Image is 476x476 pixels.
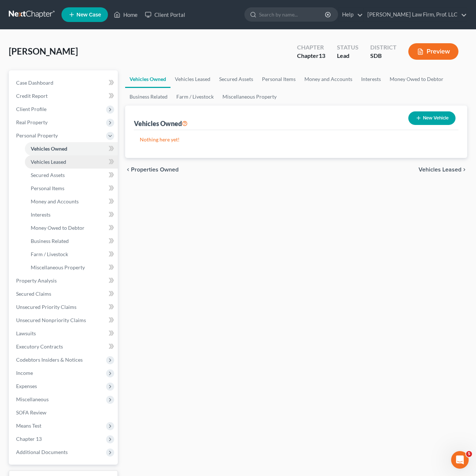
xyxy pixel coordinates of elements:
a: Money Owed to Debtor [385,70,448,88]
a: Miscellaneous Property [218,88,281,106]
a: Help [338,8,363,21]
a: Property Analysis [10,274,118,287]
a: Client Portal [141,8,189,21]
span: Personal Items [31,185,64,191]
a: Secured Assets [25,169,118,182]
span: Chapter 13 [16,436,42,442]
a: Secured Assets [215,70,258,88]
span: [PERSON_NAME] [9,46,78,56]
span: SOFA Review [16,409,46,416]
div: Chapter [297,52,325,60]
button: Vehicles Leased chevron_right [419,167,467,173]
span: Lawsuits [16,330,36,336]
span: Miscellaneous Property [31,264,85,270]
span: Additional Documents [16,449,68,455]
span: Business Related [31,238,69,244]
span: Farm / Livestock [31,251,68,257]
span: Property Analysis [16,277,57,284]
a: Business Related [125,88,172,106]
a: Secured Claims [10,287,118,300]
span: Income [16,370,33,376]
a: Money Owed to Debtor [25,221,118,235]
a: Farm / Livestock [172,88,218,106]
input: Search by name... [259,8,326,21]
a: Farm / Livestock [25,248,118,261]
div: District [370,43,397,52]
span: Executory Contracts [16,343,63,350]
button: chevron_left Properties Owned [125,167,179,173]
div: Status [337,43,359,52]
a: Vehicles Leased [170,70,215,88]
div: Chapter [297,43,325,52]
span: Credit Report [16,93,48,99]
div: Lead [337,52,359,60]
span: Vehicles Leased [419,167,461,173]
a: Miscellaneous Property [25,261,118,274]
a: Money and Accounts [300,70,357,88]
a: Interests [25,208,118,221]
button: New Vehicle [408,111,456,125]
span: 13 [319,52,325,59]
div: SDB [370,52,397,60]
i: chevron_right [461,167,467,173]
a: Home [110,8,141,21]
span: Personal Property [16,132,58,139]
span: Miscellaneous [16,396,49,402]
a: Credit Report [10,89,118,103]
span: New Case [76,12,101,18]
span: Client Profile [16,106,46,112]
a: Unsecured Nonpriority Claims [10,314,118,327]
a: Vehicles Owned [25,142,118,155]
a: Vehicles Owned [125,70,170,88]
span: 5 [466,451,472,457]
a: Executory Contracts [10,340,118,353]
a: Lawsuits [10,327,118,340]
span: Properties Owned [131,167,179,173]
span: Unsecured Priority Claims [16,304,76,310]
span: Vehicles Leased [31,159,66,165]
a: Business Related [25,235,118,248]
span: Secured Claims [16,291,51,297]
div: Vehicles Owned [134,119,188,128]
span: Real Property [16,119,48,125]
i: chevron_left [125,167,131,173]
a: Interests [357,70,385,88]
span: Unsecured Nonpriority Claims [16,317,86,323]
span: Secured Assets [31,172,65,178]
span: Money Owed to Debtor [31,225,85,231]
iframe: Intercom live chat [451,451,469,469]
a: Money and Accounts [25,195,118,208]
span: Expenses [16,383,37,389]
a: Personal Items [258,70,300,88]
a: Unsecured Priority Claims [10,300,118,314]
span: Means Test [16,423,41,429]
button: Preview [408,43,458,60]
a: Vehicles Leased [25,155,118,169]
span: Codebtors Insiders & Notices [16,357,83,363]
span: Money and Accounts [31,198,79,204]
a: Personal Items [25,182,118,195]
a: [PERSON_NAME] Law Firm, Prof. LLC [364,8,467,21]
a: Case Dashboard [10,76,118,89]
span: Interests [31,211,50,218]
span: Case Dashboard [16,80,53,86]
span: Vehicles Owned [31,145,67,152]
p: Nothing here yet! [140,136,453,143]
a: SOFA Review [10,406,118,419]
